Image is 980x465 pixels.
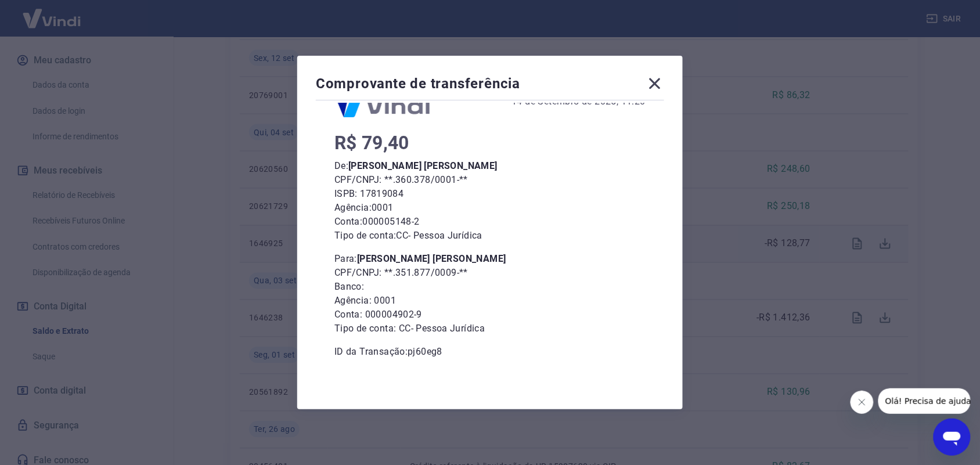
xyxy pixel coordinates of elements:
p: Conta: 000004902-9 [334,308,646,322]
p: ID da Transação: pj60eg8 [334,345,646,359]
span: R$ 79,40 [334,132,409,154]
iframe: Mensagem da empresa [878,388,971,414]
p: Agência: 0001 [334,294,646,308]
p: De: [334,159,646,173]
p: Agência: 0001 [334,201,646,215]
p: CPF/CNPJ: **.351.877/0009-** [334,266,646,280]
p: Conta: 000005148-2 [334,215,646,229]
p: CPF/CNPJ: **.360.378/0001-** [334,173,646,187]
b: [PERSON_NAME] [PERSON_NAME] [357,253,506,264]
p: Para: [334,252,646,266]
b: [PERSON_NAME] [PERSON_NAME] [348,160,498,171]
div: Comprovante de transferência [316,74,664,98]
span: Olá! Precisa de ajuda? [7,8,98,17]
p: ISPB: 17819084 [334,187,646,201]
p: Banco: [334,280,646,294]
iframe: Botão para abrir a janela de mensagens [934,419,971,456]
p: Tipo de conta: CC - Pessoa Jurídica [334,322,646,336]
p: Tipo de conta: CC - Pessoa Jurídica [334,229,646,243]
iframe: Fechar mensagem [851,391,874,414]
